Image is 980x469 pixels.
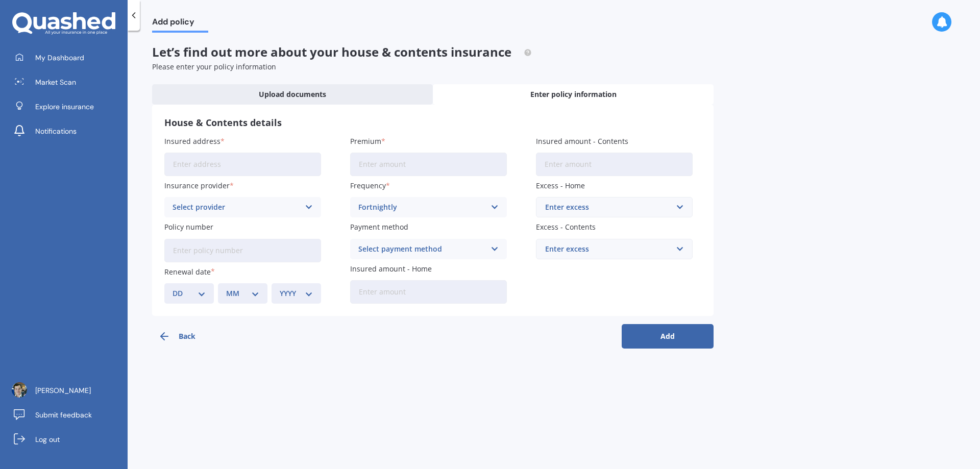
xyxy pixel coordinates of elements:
[536,181,585,190] span: Excess - Home
[164,267,211,277] span: Renewal date
[530,89,617,100] span: Enter policy information
[164,117,701,129] h3: House & Contents details
[358,202,485,213] div: Fortnightly
[350,223,408,232] span: Payment method
[350,264,432,274] span: Insured amount - Home
[12,382,27,398] img: ACg8ocKLX1-eDOQuNMAEPn4KDucLRNgW7fkpvDPCvqlwKX_jxuuu6JIG=s96-c
[173,202,300,213] div: Select provider
[35,410,92,420] span: Submit feedback
[622,324,714,349] button: Add
[35,434,60,445] span: Log out
[358,243,485,255] div: Select payment method
[536,153,693,176] input: Enter amount
[164,239,321,262] input: Enter policy number
[164,136,220,146] span: Insured address
[152,324,244,349] button: Back
[35,102,94,112] span: Explore insurance
[35,385,91,396] span: [PERSON_NAME]
[8,429,128,450] a: Log out
[164,223,213,232] span: Policy number
[350,136,381,146] span: Premium
[35,126,77,136] span: Notifications
[8,121,128,141] a: Notifications
[8,72,128,92] a: Market Scan
[8,380,128,401] a: [PERSON_NAME]
[350,153,507,176] input: Enter amount
[152,17,208,31] span: Add policy
[35,77,76,87] span: Market Scan
[536,136,628,146] span: Insured amount - Contents
[545,243,671,255] div: Enter excess
[152,62,276,71] span: Please enter your policy information
[536,223,596,232] span: Excess - Contents
[164,181,230,190] span: Insurance provider
[8,405,128,425] a: Submit feedback
[164,153,321,176] input: Enter address
[8,47,128,68] a: My Dashboard
[259,89,326,100] span: Upload documents
[545,202,671,213] div: Enter excess
[350,181,386,190] span: Frequency
[35,53,84,63] span: My Dashboard
[350,280,507,304] input: Enter amount
[152,43,532,60] span: Let’s find out more about your house & contents insurance
[8,96,128,117] a: Explore insurance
